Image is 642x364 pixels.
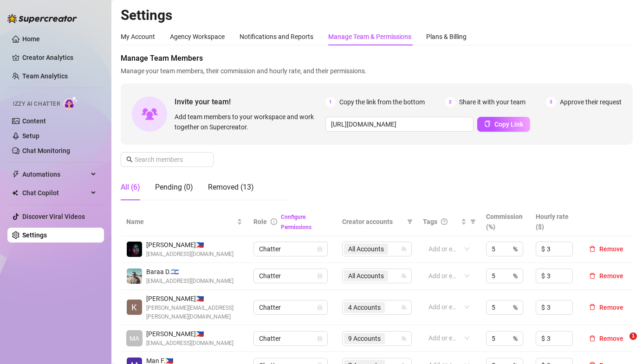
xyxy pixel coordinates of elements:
span: Add team members to your workspace and work together on Supercreator. [175,112,322,132]
span: copy [484,121,491,127]
span: [PERSON_NAME][EMAIL_ADDRESS][PERSON_NAME][DOMAIN_NAME] [146,304,242,321]
span: info-circle [271,218,277,225]
span: Remove [599,304,623,311]
span: Remove [599,245,623,253]
span: Chatter [259,242,322,256]
span: team [401,273,407,279]
img: Kim Jamison [127,300,142,315]
span: 2 [445,97,455,107]
span: 4 Accounts [344,302,385,313]
div: Removed (13) [208,182,254,193]
span: Izzy AI Chatter [13,100,60,109]
th: Name [121,208,248,236]
span: lock [317,246,323,252]
span: delete [589,304,596,310]
span: Baraa D. 🇮🇱 [146,267,233,277]
span: All Accounts [348,271,384,281]
span: delete [589,335,596,342]
span: Copy Link [494,121,523,128]
img: Baraa Dacca [127,268,142,284]
a: Chat Monitoring [22,147,70,154]
a: Creator Analytics [22,50,97,65]
h2: Settings [121,6,633,24]
a: Configure Permissions [281,214,311,230]
span: question-circle [441,218,447,225]
span: Copy the link from the bottom [339,97,425,107]
input: Search members [135,154,201,165]
div: Plans & Billing [426,32,467,42]
span: 3 [546,97,556,107]
span: Approve their request [560,97,622,107]
button: Remove [585,243,627,255]
span: 1 [629,332,637,340]
img: Rexson John Gabales [127,242,142,257]
div: Agency Workspace [170,32,225,42]
span: Manage your team members, their commission and hourly rate, and their permissions. [121,66,633,76]
button: Remove [585,270,627,281]
a: Team Analytics [22,72,68,80]
span: [EMAIL_ADDRESS][DOMAIN_NAME] [146,250,233,259]
span: MA [130,333,139,344]
span: lock [317,273,323,279]
span: 4 Accounts [348,302,381,313]
span: Chatter [259,332,322,345]
iframe: Intercom live chat [610,332,633,355]
span: search [126,156,133,163]
span: filter [468,215,478,229]
span: Chat Copilot [22,185,88,200]
a: Content [22,117,46,125]
span: lock [317,305,323,310]
span: [PERSON_NAME] 🇵🇭 [146,329,233,339]
button: Copy Link [477,117,530,132]
div: All (6) [121,182,140,193]
span: filter [407,219,413,224]
a: Home [22,35,40,43]
span: delete [589,246,596,252]
span: Invite your team! [175,96,325,108]
span: 1 [325,97,336,107]
span: Manage Team Members [121,53,633,64]
span: Remove [599,335,623,342]
span: lock [317,336,323,341]
span: [EMAIL_ADDRESS][DOMAIN_NAME] [146,277,233,286]
span: team [401,336,407,341]
th: Commission (%) [480,208,530,236]
span: thunderbolt [12,171,19,178]
a: Setup [22,132,39,140]
span: Chatter [259,269,322,283]
div: My Account [121,32,155,42]
button: Remove [585,333,627,344]
div: Pending (0) [155,182,193,193]
span: Chatter [259,300,322,314]
span: All Accounts [344,270,388,281]
span: team [401,305,407,310]
span: 9 Accounts [348,333,381,344]
th: Hourly rate ($) [530,208,580,236]
span: Share it with your team [459,97,525,107]
button: Remove [585,302,627,313]
span: Tags [423,217,437,227]
span: Role [253,218,267,225]
a: Settings [22,231,47,239]
img: AI Chatter [64,96,78,109]
span: team [401,246,407,252]
a: Discover Viral Videos [22,213,85,220]
img: logo-BBDzfeDw.svg [7,14,77,23]
img: Chat Copilot [12,190,18,196]
div: Manage Team & Permissions [328,32,411,42]
span: Name [126,217,235,227]
span: [PERSON_NAME] 🇵🇭 [146,240,233,250]
span: All Accounts [348,244,384,254]
span: filter [470,219,476,224]
span: All Accounts [344,243,388,255]
span: filter [405,215,415,229]
span: 9 Accounts [344,333,385,344]
div: Notifications and Reports [240,32,313,42]
span: [PERSON_NAME] 🇵🇭 [146,294,242,304]
span: Creator accounts [342,217,403,227]
span: delete [589,273,596,279]
span: Automations [22,167,88,182]
span: Remove [599,272,623,280]
span: [EMAIL_ADDRESS][DOMAIN_NAME] [146,339,233,348]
